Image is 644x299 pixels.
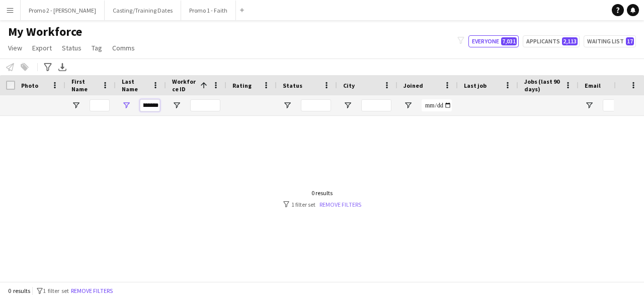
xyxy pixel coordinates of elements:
[122,78,148,93] span: Last Name
[523,35,580,47] button: Applicants2,113
[56,61,68,73] app-action-btn: Export XLSX
[190,99,220,111] input: Workforce ID Filter Input
[283,82,302,89] span: Status
[43,287,69,294] span: 1 filter set
[181,1,236,20] button: Promo 1 - Faith
[301,99,331,111] input: Status Filter Input
[92,43,102,52] span: Tag
[105,1,181,20] button: Casting/Training Dates
[42,61,54,73] app-action-btn: Advanced filters
[562,37,578,45] span: 2,113
[172,78,196,93] span: Workforce ID
[585,82,601,89] span: Email
[626,37,634,45] span: 17
[319,201,361,208] a: Remove filters
[524,78,560,93] span: Jobs (last 90 days)
[140,99,160,111] input: Last Name Filter Input
[69,285,115,296] button: Remove filters
[32,43,52,52] span: Export
[283,189,361,197] div: 0 results
[343,101,352,110] button: Open Filter Menu
[112,43,135,52] span: Comms
[88,41,106,54] a: Tag
[361,99,391,111] input: City Filter Input
[28,41,56,54] a: Export
[58,41,86,54] a: Status
[501,37,517,45] span: 7,031
[8,43,22,52] span: View
[6,81,15,90] input: Column with Header Selection
[8,24,82,39] span: My Workforce
[90,99,110,111] input: First Name Filter Input
[283,201,361,208] div: 1 filter set
[585,101,594,110] button: Open Filter Menu
[343,82,355,89] span: City
[71,78,98,93] span: First Name
[404,82,423,89] span: Joined
[4,41,26,54] a: View
[71,101,80,110] button: Open Filter Menu
[108,41,139,54] a: Comms
[21,82,38,89] span: Photo
[21,1,105,20] button: Promo 2 - [PERSON_NAME]
[62,43,82,52] span: Status
[283,101,292,110] button: Open Filter Menu
[464,82,487,89] span: Last job
[468,35,519,47] button: Everyone7,031
[584,35,636,47] button: Waiting list17
[122,101,131,110] button: Open Filter Menu
[404,101,413,110] button: Open Filter Menu
[172,101,181,110] button: Open Filter Menu
[422,99,452,111] input: Joined Filter Input
[232,82,252,89] span: Rating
